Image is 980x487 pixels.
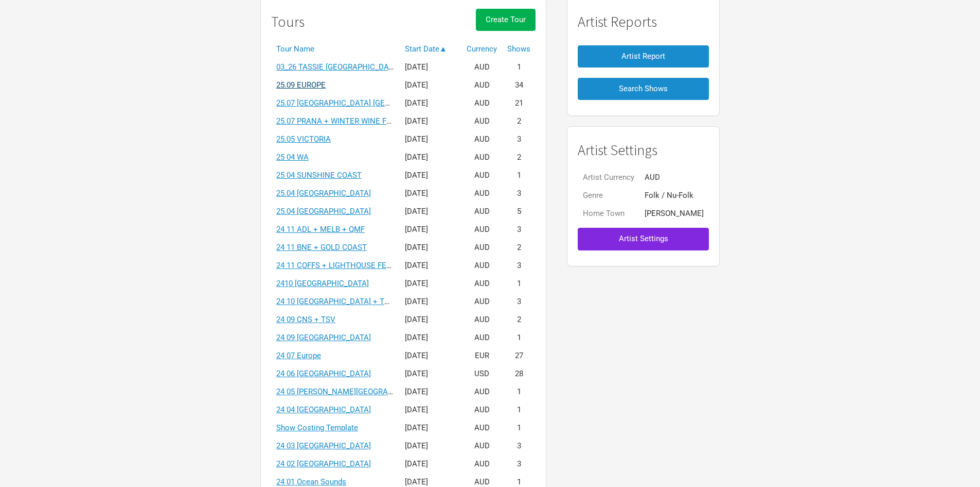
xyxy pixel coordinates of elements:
td: AUD [461,275,502,293]
a: 24 11 BNE + GOLD COAST [276,243,367,252]
th: Start Date [400,40,461,58]
a: 24 09 [GEOGRAPHIC_DATA] [276,333,371,342]
td: 2 [502,239,536,257]
td: 5 [502,203,536,221]
td: 3 [502,293,536,311]
th: Shows [502,40,536,58]
td: AUD [461,329,502,347]
td: [DATE] [400,311,461,329]
a: 25.05 VICTORIA [276,135,331,144]
td: [DATE] [400,76,461,94]
a: 24 07 Europe [276,351,321,360]
a: 25 04 SUNSHINE COAST [276,171,362,180]
td: AUD [461,203,502,221]
td: [DATE] [400,329,461,347]
a: 25.04 [GEOGRAPHIC_DATA] [276,189,371,198]
span: Create Tour [486,15,526,24]
a: 24 01 Ocean Sounds [276,477,346,486]
td: AUD [461,94,502,112]
td: 28 [502,365,536,383]
td: AUD [461,419,502,437]
td: AUD [461,148,502,166]
a: 24 10 [GEOGRAPHIC_DATA] + THIRROUL + SYD [276,297,439,306]
td: 3 [502,184,536,203]
td: AUD [461,239,502,257]
td: [DATE] [400,166,461,184]
th: Currency [461,40,502,58]
td: Folk / Nu-Folk [639,187,709,205]
td: AUD [461,383,502,401]
a: 25.07 PRANA + WINTER WINE FEST [276,116,400,126]
a: 24 04 [GEOGRAPHIC_DATA] [276,405,371,414]
span: Search Shows [619,84,668,93]
td: AUD [461,130,502,148]
td: 1 [502,401,536,419]
td: 1 [502,329,536,347]
span: Artist Report [621,52,665,61]
td: AUD [461,401,502,419]
a: Search Shows [578,73,709,105]
td: AUD [461,221,502,239]
td: 1 [502,383,536,401]
td: [PERSON_NAME] [639,205,709,223]
td: 1 [502,58,536,76]
button: Create Tour [476,9,536,31]
span: Artist Settings [619,234,668,243]
td: 21 [502,94,536,112]
h1: Artist Reports [578,14,709,30]
td: EUR [461,347,502,365]
td: [DATE] [400,275,461,293]
td: [DATE] [400,148,461,166]
td: [DATE] [400,239,461,257]
td: [DATE] [400,383,461,401]
td: Artist Currency [578,169,639,187]
td: [DATE] [400,455,461,473]
td: 3 [502,257,536,275]
th: Tour Name [271,40,400,58]
a: 25.04 [GEOGRAPHIC_DATA] [276,207,371,216]
a: Create Tour [476,9,536,40]
a: 24 11 ADL + MELB + QMF [276,225,365,234]
td: 1 [502,419,536,437]
td: AUD [639,169,709,187]
h1: Artist Settings [578,142,709,158]
td: AUD [461,257,502,275]
td: AUD [461,58,502,76]
td: AUD [461,166,502,184]
td: AUD [461,76,502,94]
td: AUD [461,455,502,473]
td: AUD [461,293,502,311]
td: 1 [502,166,536,184]
td: [DATE] [400,203,461,221]
td: [DATE] [400,419,461,437]
td: [DATE] [400,94,461,112]
td: AUD [461,311,502,329]
td: 3 [502,130,536,148]
td: 34 [502,76,536,94]
td: [DATE] [400,365,461,383]
td: [DATE] [400,437,461,455]
td: 2 [502,112,536,130]
a: 24 05 [PERSON_NAME][GEOGRAPHIC_DATA] [276,387,430,396]
td: [DATE] [400,184,461,203]
button: Search Shows [578,78,709,100]
a: Show Costing Template [276,423,358,432]
td: AUD [461,437,502,455]
td: [DATE] [400,257,461,275]
td: [DATE] [400,221,461,239]
a: 24 02 [GEOGRAPHIC_DATA] [276,459,371,468]
a: 25.07 [GEOGRAPHIC_DATA] [GEOGRAPHIC_DATA] [276,98,447,108]
td: [DATE] [400,293,461,311]
td: 3 [502,455,536,473]
a: 24 06 [GEOGRAPHIC_DATA] [276,369,371,378]
span: ▲ [439,44,447,54]
td: 2 [502,148,536,166]
td: 2 [502,311,536,329]
button: Artist Report [578,45,709,68]
td: Genre [578,187,639,205]
a: 24 09 CNS + TSV [276,315,335,324]
td: AUD [461,112,502,130]
td: [DATE] [400,130,461,148]
td: [DATE] [400,112,461,130]
a: 25 04 WA [276,153,309,162]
